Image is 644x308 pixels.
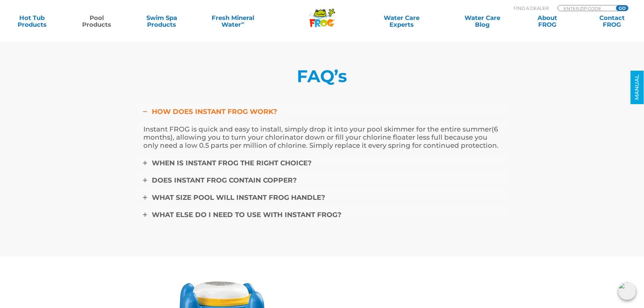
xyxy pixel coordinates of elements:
[7,15,57,28] a: Hot TubProducts
[618,282,636,300] img: openIcon
[152,176,297,184] span: Does Instant FROG contain copper?
[616,5,628,11] input: GO
[201,15,264,28] a: Fresh MineralWater∞
[136,206,508,223] a: What else do I need to use with Instant FROG?
[361,15,443,28] a: Water CareExperts
[563,5,609,11] input: Zip Code Form
[136,67,508,86] h5: FAQ’s
[587,15,637,28] a: ContactFROG
[72,15,122,28] a: PoolProducts
[143,125,501,149] p: Instant FROG is quick and easy to install, simply drop it into your pool skimmer for the entire s...
[136,154,508,172] a: When is Instant FROG the right choice?
[136,189,508,206] a: What size pool will Instant FROG handle?
[630,71,644,104] a: MANUAL
[522,15,572,28] a: AboutFROG
[152,211,341,219] span: What else do I need to use with Instant FROG?
[241,20,244,25] sup: ∞
[136,171,508,189] a: Does Instant FROG contain copper?
[136,103,508,120] a: HOW DOES INSTANT FROG WORK?
[457,15,507,28] a: Water CareBlog
[152,159,312,167] span: When is Instant FROG the right choice?
[137,15,187,28] a: Swim SpaProducts
[152,108,277,116] span: HOW DOES INSTANT FROG WORK?
[152,193,325,202] span: What size pool will Instant FROG handle?
[514,5,549,11] p: Find A Dealer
